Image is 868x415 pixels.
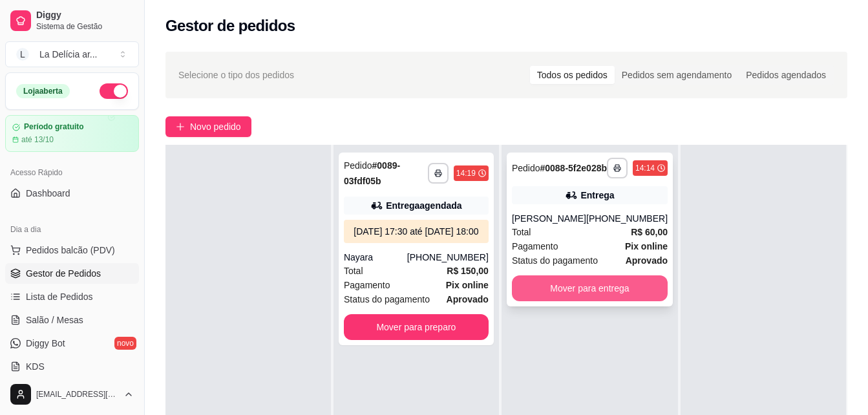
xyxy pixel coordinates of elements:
div: 14:19 [456,168,476,178]
span: Salão / Mesas [26,314,83,326]
span: Sistema de Gestão [36,21,134,32]
article: até 13/10 [21,134,54,145]
div: Pedidos agendados [739,66,833,84]
button: [EMAIL_ADDRESS][DOMAIN_NAME] [5,379,139,410]
strong: R$ 60,00 [631,227,668,237]
span: Gestor de Pedidos [26,267,101,280]
span: Status do pagamento [512,253,598,268]
span: Pagamento [344,278,390,292]
strong: aprovado [626,255,668,266]
div: [PHONE_NUMBER] [407,251,489,264]
span: Pedido [512,163,540,173]
strong: R$ 150,00 [447,266,489,276]
h2: Gestor de pedidos [165,16,295,36]
span: Selecione o tipo dos pedidos [178,68,294,82]
a: Gestor de Pedidos [5,263,139,284]
span: KDS [26,360,45,373]
div: Dia a dia [5,219,139,240]
span: Pagamento [512,239,558,253]
span: Total [512,225,531,239]
span: Pedido [344,160,372,171]
span: Lista de Pedidos [26,290,93,303]
a: KDS [5,356,139,377]
button: Alterar Status [100,83,128,99]
button: Novo pedido [165,116,251,137]
div: Loja aberta [16,84,70,98]
span: Diggy Bot [26,337,65,350]
strong: # 0088-5f2e028b [540,163,607,173]
strong: Pix online [625,241,668,251]
span: Dashboard [26,187,70,200]
button: Mover para preparo [344,314,489,340]
button: Mover para entrega [512,275,668,301]
strong: Pix online [446,280,489,290]
div: Entrega [580,189,614,202]
div: 14:14 [635,163,655,173]
button: Select a team [5,41,139,67]
a: DiggySistema de Gestão [5,5,139,36]
span: [EMAIL_ADDRESS][DOMAIN_NAME] [36,389,118,399]
div: [DATE] 17:30 até [DATE] 18:00 [349,225,483,238]
div: La Delícia ar ... [39,48,98,61]
div: Entrega agendada [386,199,461,212]
div: Todos os pedidos [530,66,615,84]
div: Nayara [344,251,407,264]
div: [PERSON_NAME] [512,212,586,225]
a: Dashboard [5,183,139,204]
span: plus [176,122,185,131]
span: Novo pedido [190,120,241,134]
div: [PHONE_NUMBER] [586,212,668,225]
span: Status do pagamento [344,292,430,306]
div: Acesso Rápido [5,162,139,183]
a: Lista de Pedidos [5,286,139,307]
span: Diggy [36,10,134,21]
span: Pedidos balcão (PDV) [26,244,115,257]
span: L [16,48,29,61]
button: Pedidos balcão (PDV) [5,240,139,261]
strong: # 0089-03fdf05b [344,160,400,186]
a: Salão / Mesas [5,310,139,330]
div: Pedidos sem agendamento [615,66,739,84]
article: Período gratuito [24,122,84,132]
span: Total [344,264,363,278]
a: Diggy Botnovo [5,333,139,354]
strong: aprovado [447,294,489,304]
a: Período gratuitoaté 13/10 [5,115,139,152]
